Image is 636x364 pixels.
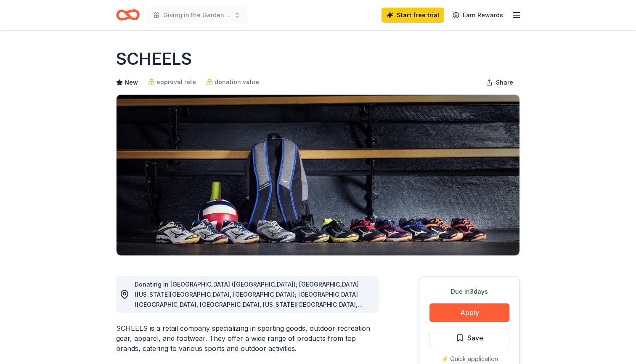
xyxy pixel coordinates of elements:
div: ⚡️ Quick application [429,354,509,364]
button: Giving in the Garden Party [146,7,247,24]
img: Image for SCHEELS [117,95,519,255]
span: New [125,77,138,88]
a: Start free trial [382,8,444,23]
button: Apply [429,303,509,322]
div: SCHEELS is a retail company specializing in sporting goods, outdoor recreation gear, apparel, and... [116,323,379,353]
span: approval rate [156,77,196,87]
a: Earn Rewards [448,8,508,23]
button: Save [429,329,509,347]
a: donation value [206,77,259,87]
a: Home [116,5,140,25]
h1: SCHEELS [116,47,192,71]
button: Share [479,74,520,91]
span: Save [467,332,483,343]
span: donation value [215,77,259,87]
a: approval rate [148,77,196,87]
div: Due in 3 days [429,287,509,297]
span: Giving in the Garden Party [163,10,231,20]
span: Share [496,77,513,88]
